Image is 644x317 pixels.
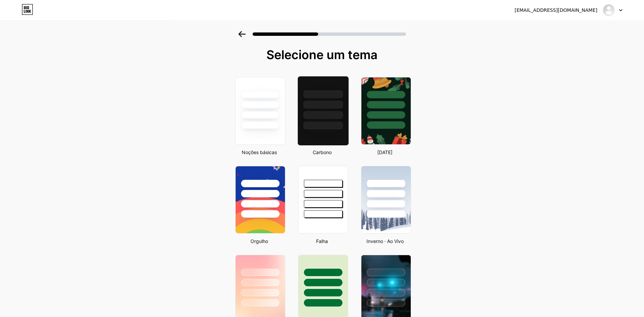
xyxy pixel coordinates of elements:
font: Selecione um tema [266,47,378,62]
font: Falha [316,238,328,244]
font: [DATE] [377,149,392,155]
font: [EMAIL_ADDRESS][DOMAIN_NAME] [515,7,597,13]
font: Orgulho [251,238,268,244]
img: Paulo Isis [602,4,615,17]
font: Noções básicas [242,149,277,155]
font: Inverno · Ao Vivo [366,238,404,244]
font: Carbono [313,149,332,155]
